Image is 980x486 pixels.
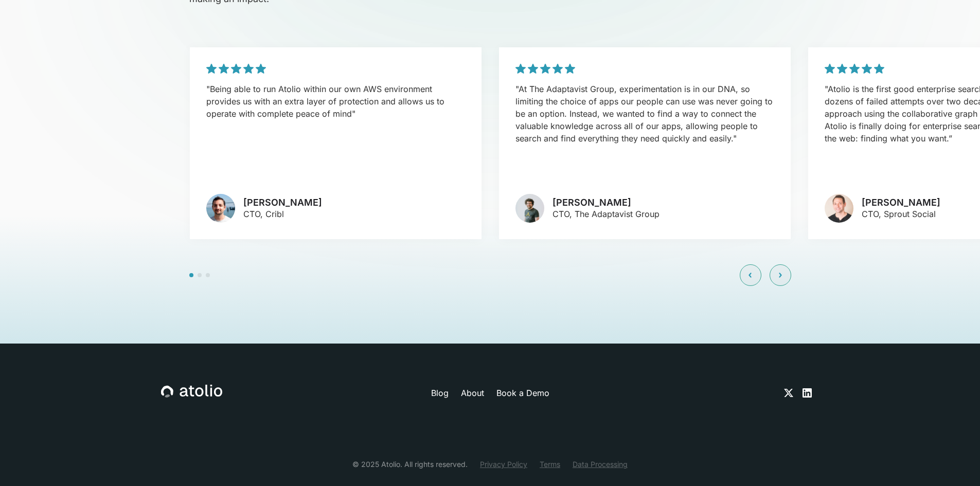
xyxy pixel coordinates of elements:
p: CTO, The Adaptavist Group [553,208,660,220]
img: avatar [515,194,544,223]
a: Book a Demo [496,387,549,399]
h3: [PERSON_NAME] [553,197,660,208]
img: avatar [206,194,235,223]
p: CTO, Sprout Social [862,208,940,220]
p: CTO, Cribl [243,208,322,220]
iframe: Chat Widget [929,437,980,486]
a: Privacy Policy [480,459,527,470]
div: © 2025 Atolio. All rights reserved. [352,459,468,470]
img: avatar [825,194,853,223]
p: "At The Adaptavist Group, experimentation is in our DNA, so limiting the choice of apps our peopl... [515,83,774,145]
a: Data Processing [573,459,628,470]
a: Blog [431,387,449,399]
p: "Being able to run Atolio within our own AWS environment provides us with an extra layer of prote... [206,83,465,120]
a: About [461,387,484,399]
h3: [PERSON_NAME] [243,197,322,208]
a: Terms [540,459,560,470]
h3: [PERSON_NAME] [862,197,940,208]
